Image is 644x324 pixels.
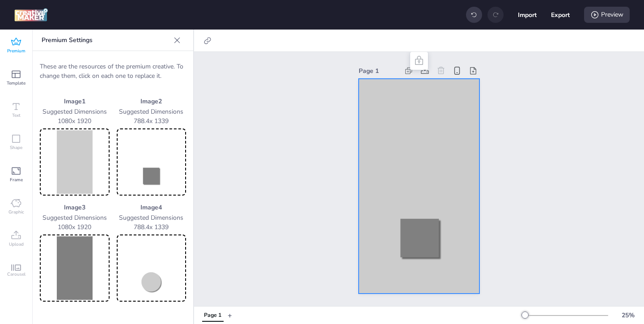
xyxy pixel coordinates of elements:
[117,97,186,106] p: Image 2
[359,66,399,76] div: Page 1
[14,8,48,21] img: logo Creative Maker
[40,62,186,81] p: These are the resources of the premium creative. To change them, click on each one to replace it.
[518,5,537,24] button: Import
[584,7,630,23] div: Preview
[551,5,570,24] button: Export
[40,107,110,116] p: Suggested Dimensions
[117,222,186,232] p: 788.4 x 1339
[42,30,170,51] p: Premium Settings
[42,130,108,194] img: Preview
[198,307,228,323] div: Tabs
[119,130,185,194] img: Preview
[8,209,24,216] span: Graphic
[7,80,25,87] span: Template
[117,213,186,222] p: Suggested Dimensions
[9,241,24,248] span: Upload
[40,203,110,212] p: Image 3
[10,176,23,183] span: Frame
[40,97,110,106] p: Image 1
[40,116,110,126] p: 1080 x 1920
[117,107,186,116] p: Suggested Dimensions
[617,311,639,320] div: 25 %
[117,203,186,212] p: Image 4
[42,236,108,300] img: Preview
[10,144,22,151] span: Shape
[40,213,110,222] p: Suggested Dimensions
[228,307,232,323] button: +
[204,311,221,320] div: Page 1
[40,222,110,232] p: 1080 x 1920
[117,116,186,126] p: 788.4 x 1339
[7,47,25,55] span: Premium
[119,236,185,300] img: Preview
[7,271,25,278] span: Carousel
[12,112,21,119] span: Text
